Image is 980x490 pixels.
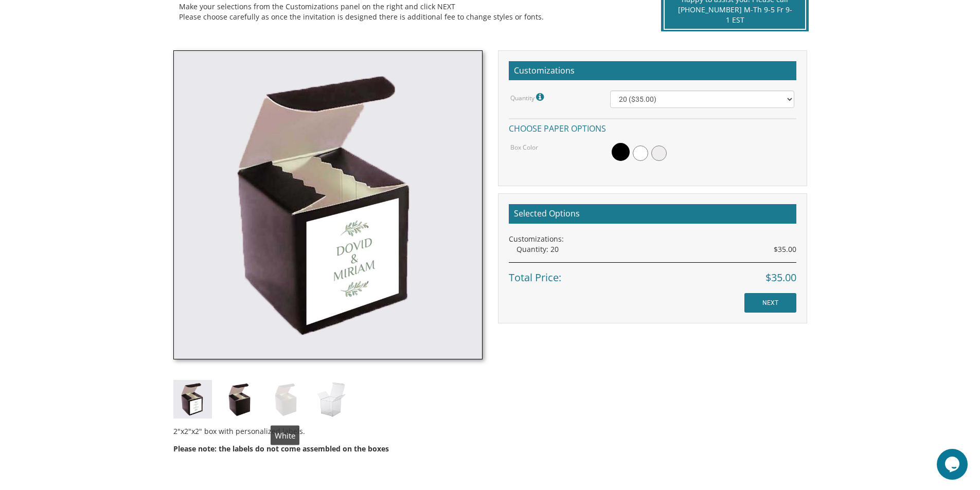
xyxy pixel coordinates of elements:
span: 2"x2"x2" b [173,426,209,436]
span: Please note: the labels do not come assembled on the boxes [173,444,389,453]
h4: Choose paper options [509,118,796,136]
h2: Selected Options [509,204,796,224]
div: Quantity: 20 [516,244,796,255]
img: white-box.jpg [266,380,305,419]
div: Customizations: [509,234,796,244]
iframe: chat widget [937,449,970,480]
img: fb_style1.jpg [173,380,212,419]
span: $35.00 [765,270,796,285]
div: Total Price: [509,262,796,285]
label: Quantity [510,90,546,104]
img: clear-box.jpg [312,380,351,419]
h2: Customizations [509,61,796,81]
input: NEXT [744,293,796,313]
img: black-box.jpg [220,380,258,419]
div: Make your selections from the Customizations panel on the right and click NEXT Please choose care... [179,2,637,22]
span: $35.00 [774,244,796,255]
img: fb_style1.jpg [173,50,483,359]
span: ox with personalized labels. [173,426,483,454]
label: Box Color [510,143,538,152]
